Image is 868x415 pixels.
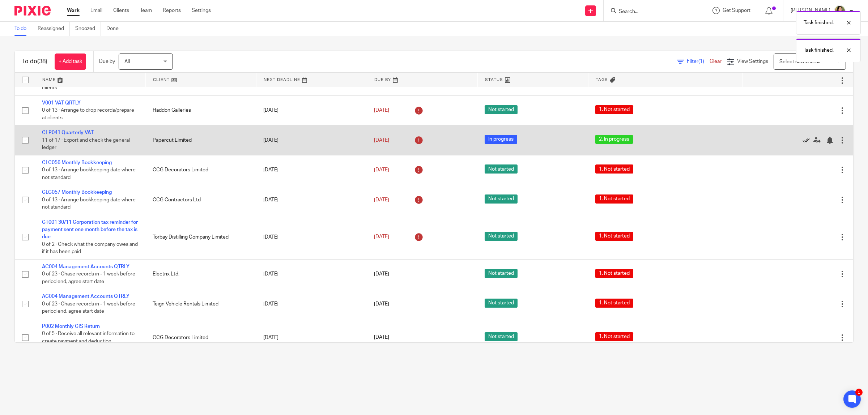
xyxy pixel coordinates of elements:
[42,160,112,165] a: CLC056 Monthly Bookkeeping
[595,105,633,114] span: 1. Not started
[106,22,124,36] a: Done
[145,259,256,289] td: Electrix Ltd.
[595,164,633,174] span: 1. Not started
[256,259,367,289] td: [DATE]
[14,22,32,36] a: To do
[145,185,256,215] td: CCG Contractors Ltd
[485,299,518,308] span: Not started
[145,215,256,259] td: Torbay Distilling Company Limited
[42,331,135,351] span: 0 of 5 · Receive all relevant information to create payment and deduction statements
[804,47,834,54] p: Task finished.
[256,185,367,215] td: [DATE]
[256,215,367,259] td: [DATE]
[485,269,518,278] span: Not started
[90,7,102,14] a: Email
[374,235,389,240] span: [DATE]
[595,194,633,204] span: 1. Not started
[485,135,517,144] span: In progress
[374,167,389,172] span: [DATE]
[42,301,135,314] span: 0 of 23 · Chase records in - 1 week before period end, agree start date
[75,22,101,36] a: Snoozed
[145,125,256,155] td: Papercut Limited
[374,335,389,340] span: [DATE]
[145,95,256,125] td: Haddon Galleries
[42,100,81,106] a: V001 VAT QRTLY
[596,78,608,82] span: Tags
[145,155,256,185] td: CCG Decorators Limited
[855,389,863,396] div: 1
[834,5,846,17] img: High%20Res%20Andrew%20Price%20Accountants_Poppy%20Jakes%20photography-1153.jpg
[485,105,518,114] span: Not started
[140,7,152,14] a: Team
[485,194,518,204] span: Not started
[256,319,367,356] td: [DATE]
[42,264,129,269] a: AC004 Management Accounts QTRLY
[42,130,94,135] a: CLP041 Quarterly VAT
[163,7,181,14] a: Reports
[595,135,633,144] span: 2. In progress
[145,289,256,319] td: Teign Vehicle Rentals Limited
[256,125,367,155] td: [DATE]
[42,138,130,150] span: 11 of 17 · Export and check the general ledger
[804,19,834,26] p: Task finished.
[99,58,115,65] p: Due by
[595,299,633,308] span: 1. Not started
[22,58,47,65] h1: To do
[374,271,389,277] span: [DATE]
[803,137,813,144] a: Mark as done
[42,197,136,210] span: 0 of 13 · Arrange bookkeeping date where not standard
[42,190,112,195] a: CLC057 Monthly Bookkeeping
[55,54,86,70] a: + Add task
[42,294,129,299] a: AC004 Management Accounts QTRLY
[256,155,367,185] td: [DATE]
[42,242,138,254] span: 0 of 2 · Check what the company owes and if it has been paid
[374,301,389,307] span: [DATE]
[595,332,633,341] span: 1. Not started
[485,232,518,241] span: Not started
[42,108,134,120] span: 0 of 13 · Arrange to drop records/prepare at clients
[374,108,389,113] span: [DATE]
[374,138,389,143] span: [DATE]
[113,7,129,14] a: Clients
[485,164,518,174] span: Not started
[42,324,100,329] a: P002 Monthly CIS Return
[38,22,70,36] a: Reassigned
[42,271,135,284] span: 0 of 23 · Chase records in - 1 week before period end, agree start date
[374,197,389,202] span: [DATE]
[67,7,80,14] a: Work
[595,269,633,278] span: 1. Not started
[256,95,367,125] td: [DATE]
[595,232,633,241] span: 1. Not started
[14,6,51,16] img: Pixie
[42,220,138,240] a: CT001 30/11 Corporation tax reminder for payment sent one month before the tax is due
[145,319,256,356] td: CCG Decorators Limited
[485,332,518,341] span: Not started
[779,59,820,64] span: Select saved view
[192,7,211,14] a: Settings
[42,167,136,180] span: 0 of 13 · Arrange bookkeeping date where not standard
[124,59,130,64] span: All
[256,289,367,319] td: [DATE]
[37,59,47,64] span: (38)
